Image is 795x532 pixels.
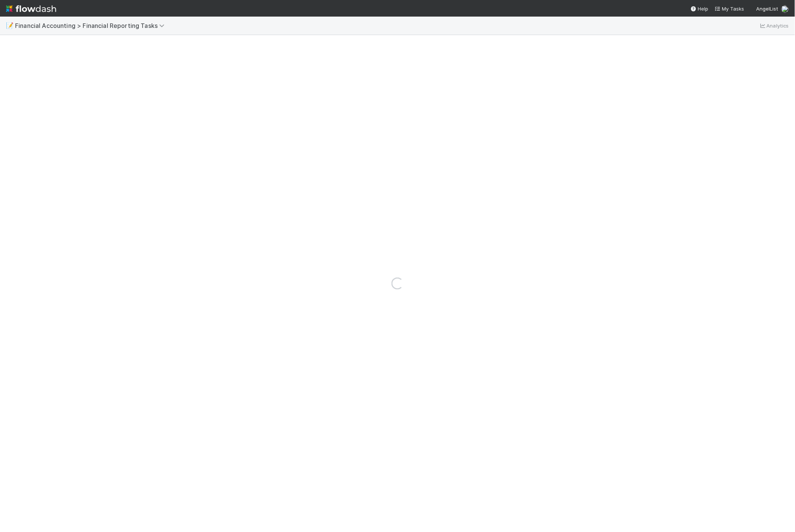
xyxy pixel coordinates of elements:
img: logo-inverted-e16ddd16eac7371096b0.svg [6,2,56,15]
span: AngelList [757,6,778,12]
span: Financial Accounting > Financial Reporting Tasks [15,22,168,29]
div: Help [691,5,709,12]
a: My Tasks [715,5,744,12]
a: Analytics [759,21,789,30]
img: avatar_c7c7de23-09de-42ad-8e02-7981c37ee075.png [781,5,789,13]
span: 📝 [6,22,14,29]
span: My Tasks [715,6,744,12]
